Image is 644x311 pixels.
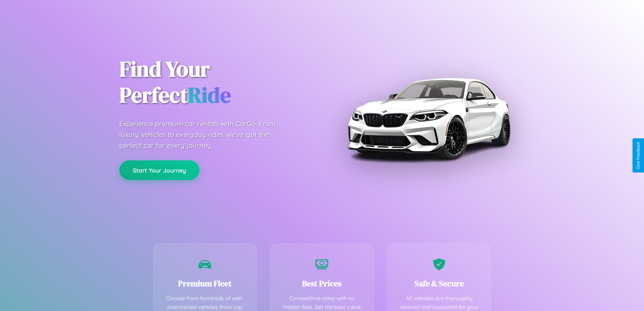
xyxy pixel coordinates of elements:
h1: Find Your Perfect [119,56,312,108]
p: Experience premium car rentals with CarGo. From luxury vehicles to everyday rides, we've got the ... [119,118,288,151]
h3: Best Prices [281,278,363,289]
h3: Safe & Secure [398,278,481,289]
h3: Premium Fleet [164,278,246,289]
button: Start Your Journey [119,160,199,180]
img: Premium BMW car rental vehicle [344,34,513,203]
span: Ride [188,80,231,110]
div: Give Feedback [636,142,641,169]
